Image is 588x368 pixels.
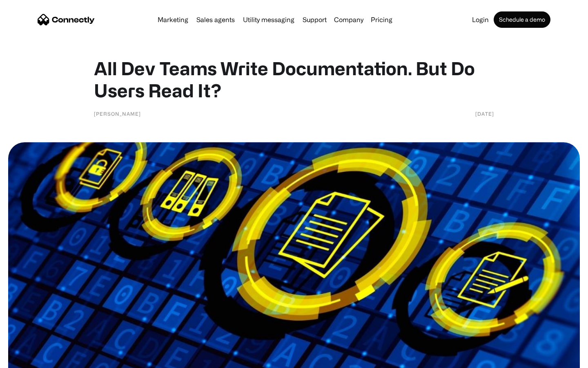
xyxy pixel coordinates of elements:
[494,11,550,28] a: Schedule a demo
[16,354,49,365] ul: Language list
[154,16,192,23] a: Marketing
[299,16,330,23] a: Support
[38,13,95,26] a: home
[240,16,298,23] a: Utility messaging
[8,354,49,365] aside: Language selected: English
[469,16,492,23] a: Login
[94,110,141,118] div: [PERSON_NAME]
[193,16,238,23] a: Sales agents
[332,14,366,25] div: Company
[475,110,494,118] div: [DATE]
[367,16,396,23] a: Pricing
[334,14,363,25] div: Company
[94,57,494,101] h1: All Dev Teams Write Documentation. But Do Users Read It?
